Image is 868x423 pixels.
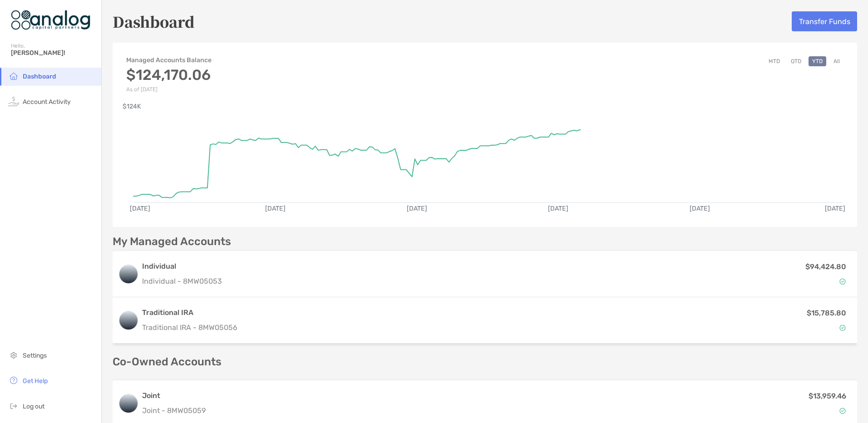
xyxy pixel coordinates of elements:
[126,86,212,93] p: As of [DATE]
[765,56,784,66] button: MTD
[8,70,19,81] img: household icon
[126,56,212,64] h4: Managed Accounts Balance
[8,349,19,360] img: settings icon
[8,375,19,386] img: get-help icon
[8,400,19,411] img: logout icon
[119,265,138,283] img: logo account
[792,11,857,31] button: Transfer Funds
[809,390,846,402] p: $13,959.46
[142,390,206,401] h3: Joint
[407,205,427,212] text: [DATE]
[11,49,96,57] span: [PERSON_NAME]!
[839,278,846,285] img: Account Status icon
[123,103,141,110] text: $124K
[265,205,286,212] text: [DATE]
[11,4,90,36] img: Zoe Logo
[825,205,845,212] text: [DATE]
[809,56,826,66] button: YTD
[23,98,71,106] span: Account Activity
[548,205,568,212] text: [DATE]
[23,352,47,359] span: Settings
[805,261,846,272] p: $94,424.80
[142,322,237,333] p: Traditional IRA - 8MW05056
[126,66,212,84] h3: $124,170.06
[690,205,710,212] text: [DATE]
[142,275,222,287] p: Individual - 8MW05053
[839,408,846,414] img: Account Status icon
[830,56,843,66] button: All
[113,11,195,32] h5: Dashboard
[8,96,19,107] img: activity icon
[142,261,222,272] h3: Individual
[23,403,44,410] span: Log out
[142,405,206,416] p: Joint - 8MW05059
[113,356,857,368] p: Co-Owned Accounts
[23,377,48,385] span: Get Help
[807,307,846,319] p: $15,785.80
[130,205,150,212] text: [DATE]
[119,311,138,330] img: logo account
[23,73,56,80] span: Dashboard
[119,394,138,413] img: logo account
[839,325,846,331] img: Account Status icon
[142,307,237,318] h3: Traditional IRA
[113,236,231,247] p: My Managed Accounts
[787,56,805,66] button: QTD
